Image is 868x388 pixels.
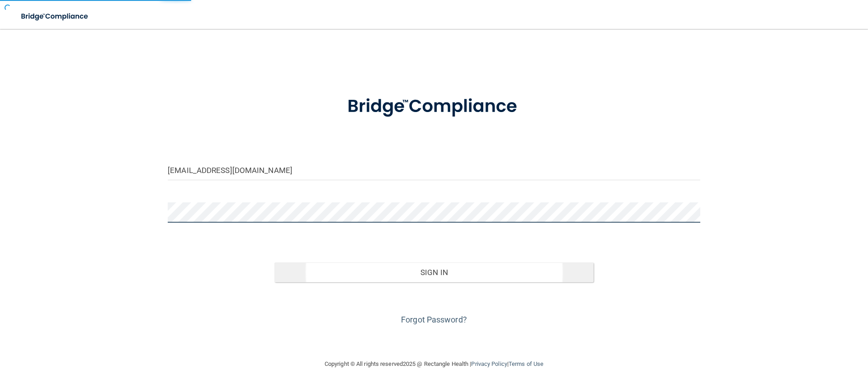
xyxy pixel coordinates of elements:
a: Terms of Use [509,360,543,367]
button: Sign In [274,262,594,282]
a: Forgot Password? [401,315,467,324]
div: Copyright © All rights reserved 2025 @ Rectangle Health | | [269,350,599,379]
img: bridge_compliance_login_screen.278c3ca4.svg [14,7,97,26]
img: bridge_compliance_login_screen.278c3ca4.svg [329,83,539,130]
input: Email [168,160,700,180]
a: Privacy Policy [471,360,507,367]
